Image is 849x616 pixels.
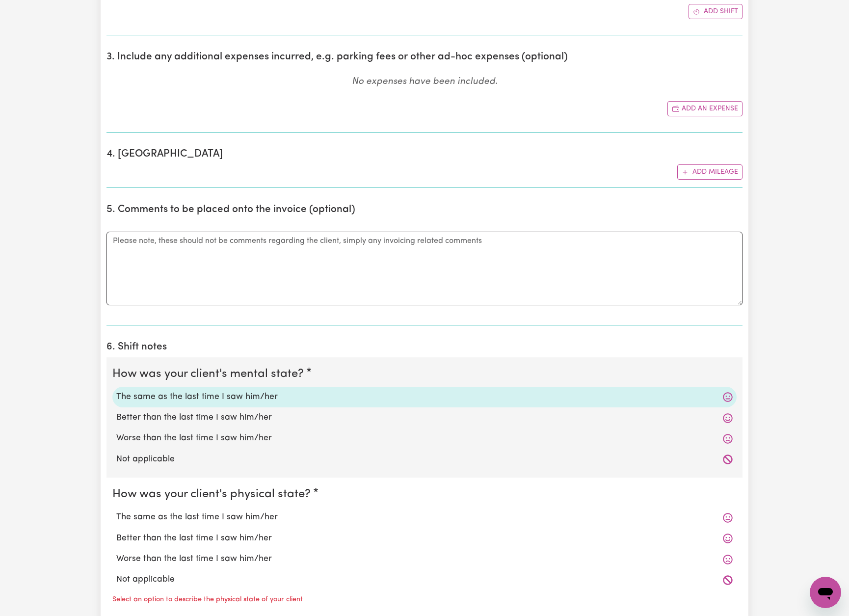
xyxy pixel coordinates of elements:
[810,577,841,608] iframe: Button to launch messaging window
[116,573,733,586] label: Not applicable
[116,432,733,445] label: Worse than the last time I saw him/her
[106,51,743,63] h2: 3. Include any additional expenses incurred, e.g. parking fees or other ad-hoc expenses (optional)
[677,164,743,180] button: Add mileage
[106,204,743,216] h2: 5. Comments to be placed onto the invoice (optional)
[116,511,733,524] label: The same as the last time I saw him/her
[667,101,743,116] button: Add another expense
[352,77,498,86] em: No expenses have been included.
[116,532,733,545] label: Better than the last time I saw him/her
[116,391,733,403] label: The same as the last time I saw him/her
[116,411,733,424] label: Better than the last time I saw him/her
[106,341,743,353] h2: 6. Shift notes
[116,453,733,466] label: Not applicable
[116,553,733,565] label: Worse than the last time I saw him/her
[112,365,308,383] legend: How was your client's mental state?
[689,4,743,19] button: Add another shift
[112,594,303,605] p: Select an option to describe the physical state of your client
[106,148,743,161] h2: 4. [GEOGRAPHIC_DATA]
[112,485,315,503] legend: How was your client's physical state?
